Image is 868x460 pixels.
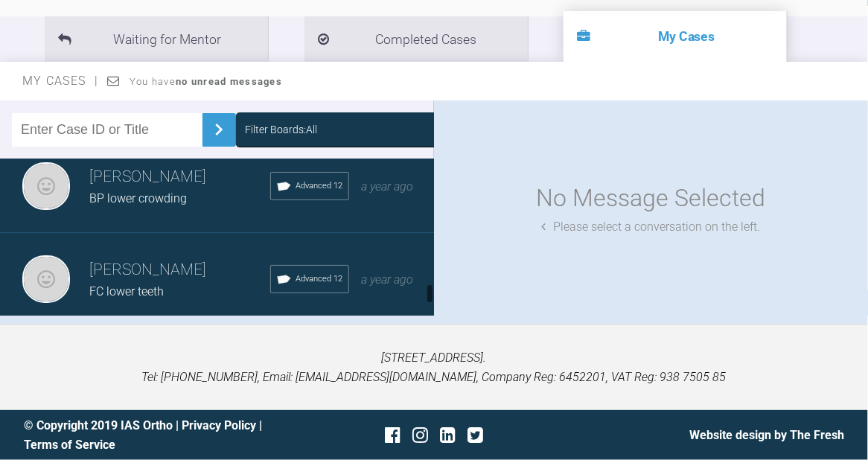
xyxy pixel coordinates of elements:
span: You have [130,76,282,87]
a: Terms of Service [24,438,115,452]
input: Enter Case ID or Title [12,113,202,147]
div: Please select a conversation on the left. [542,217,761,237]
div: No Message Selected [537,179,766,217]
img: Roekshana Shar [22,162,70,210]
p: [STREET_ADDRESS]. Tel: [PHONE_NUMBER], Email: [EMAIL_ADDRESS][DOMAIN_NAME], Company Reg: 6452201,... [24,348,844,386]
span: a year ago [361,179,413,194]
a: Privacy Policy [182,418,256,432]
h3: [PERSON_NAME] [89,164,270,190]
li: My Cases [564,11,787,62]
span: My Cases [22,74,99,88]
li: Completed Cases [304,16,528,62]
img: Roekshana Shar [22,255,70,303]
span: Advanced 12 [296,179,342,193]
li: Waiting for Mentor [45,16,268,62]
a: Website design by The Fresh [689,428,844,442]
span: FC lower teeth [89,284,164,298]
img: chevronRight.28bd32b0.svg [207,118,231,141]
h3: [PERSON_NAME] [89,258,270,283]
span: BP lower crowding [89,191,187,205]
div: Filter Boards: All [245,121,317,138]
span: a year ago [361,272,413,287]
strong: no unread messages [176,76,282,87]
span: Advanced 12 [296,272,342,286]
div: © Copyright 2019 IAS Ortho | | [24,416,297,454]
